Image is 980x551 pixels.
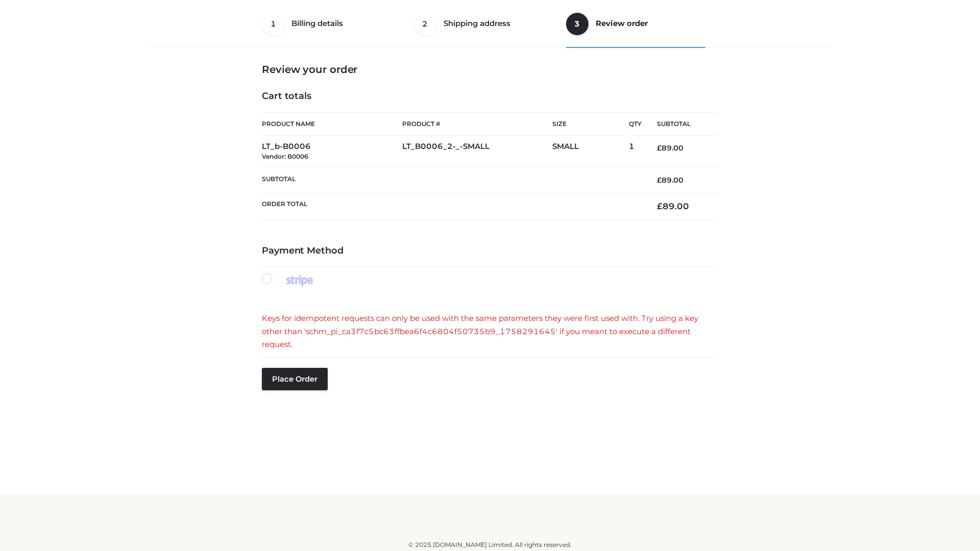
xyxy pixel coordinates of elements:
span: £ [657,143,661,153]
td: SMALL [552,136,629,168]
th: Product # [402,112,552,136]
h4: Payment Method [262,245,718,257]
th: Subtotal [642,113,718,136]
td: 1 [629,136,642,168]
bdi: 89.00 [657,176,683,185]
bdi: 89.00 [657,201,689,211]
span: £ [657,201,663,211]
h3: Review your order [262,63,718,76]
div: Keys for idempotent requests can only be used with the same parameters they were first used with.... [262,312,718,351]
div: © 2025 [DOMAIN_NAME] Limited. All rights reserved. [152,540,828,550]
small: Vendor: B0006 [262,153,308,160]
th: Product Name [262,112,402,136]
h4: Cart totals [262,91,718,102]
td: LT_B0006_2-_-SMALL [402,136,552,168]
bdi: 89.00 [657,143,683,153]
button: Place order [262,368,328,390]
td: LT_b-B0006 [262,136,402,168]
th: Subtotal [262,167,642,192]
span: £ [657,176,661,185]
th: Order Total [262,193,642,220]
th: Qty [629,112,642,136]
th: Size [552,113,624,136]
